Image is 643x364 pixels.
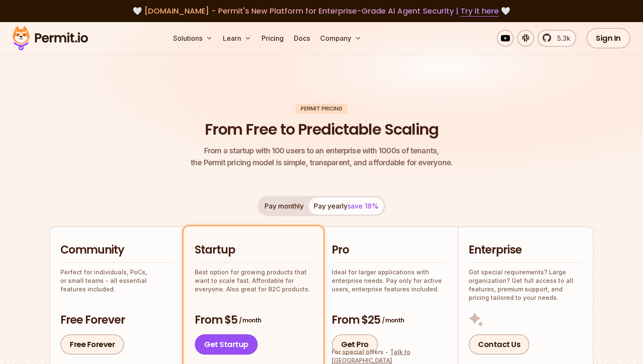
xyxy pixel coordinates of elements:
[20,5,623,17] div: 🤍 🤍
[60,334,124,355] a: Free Forever
[191,145,452,169] p: the Permit pricing model is simple, transparent, and affordable for everyone.
[332,268,447,293] p: Ideal for larger applications with enterprise needs. Pay only for active users, enterprise featur...
[290,30,313,47] a: Docs
[382,316,404,324] span: / month
[195,313,312,328] h3: From $5
[195,268,312,293] p: Best option for growing products that want to scale fast. Affordable for everyone. Also great for...
[538,30,576,47] a: 5.3k
[469,334,529,355] a: Contact Us
[219,30,255,47] button: Learn
[552,33,570,43] span: 5.3k
[144,6,499,16] span: [DOMAIN_NAME] - Permit's New Platform for Enterprise-Grade AI Agent Security |
[9,24,92,53] img: Permit logo
[586,28,630,48] a: Sign In
[60,243,175,258] h2: Community
[258,30,287,47] a: Pricing
[239,316,261,324] span: / month
[195,334,258,355] a: Get Startup
[60,313,175,328] h3: Free Forever
[332,313,447,328] h3: From $25
[170,30,216,47] button: Solutions
[469,243,583,258] h2: Enterprise
[332,334,378,355] a: Get Pro
[469,268,583,302] p: Got special requirements? Large organization? Get full access to all features, premium support, a...
[259,198,309,214] button: Pay monthly
[191,145,452,157] span: From a startup with 100 users to an enterprise with 1000s of tenants,
[461,6,499,17] a: Try it here
[60,268,175,293] p: Perfect for individuals, PoCs, or small teams - all essential features included.
[332,243,447,258] h2: Pro
[195,243,312,258] h2: Startup
[317,30,365,47] button: Company
[296,104,347,114] div: Permit Pricing
[205,119,438,140] h1: From Free to Predictable Scaling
